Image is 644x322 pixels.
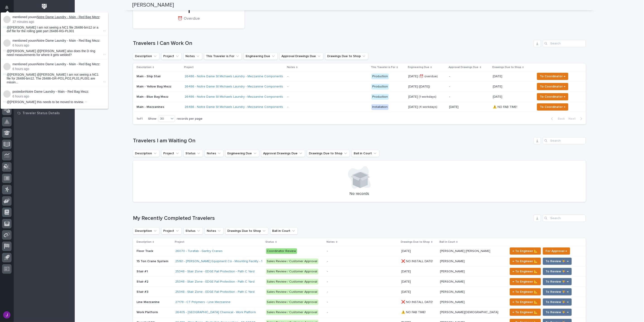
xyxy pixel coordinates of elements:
p: Stair #1 [137,269,149,274]
a: Notre Dame Laundry - Main - Red Bag Mezz [37,62,99,66]
button: ← To Engineer 📐 [510,258,541,265]
button: To Coordinator → [537,93,568,100]
p: Approval Drawings Due [449,65,479,70]
span: For Approval → [546,248,567,254]
span: ← To Engineer 📐 [513,310,538,315]
p: Main - Blue Bag Mezz [137,95,181,99]
span: To Review 👨‍🏭 → [546,269,569,274]
button: Drawings Due to Shop [225,227,268,235]
a: 26486 - Notre Dame St Michaels Laundry - Mezzanine Components [185,95,283,99]
div: 30 [158,116,169,121]
p: Project [184,65,194,70]
div: Sales Review / Customer Approval [266,259,318,264]
p: mentioned you on : [12,39,106,43]
tr: Main - Blue Bag Mezz26486 - Notre Dame St Michaels Laundry - Mezzanine Components - Production[DA... [133,92,586,102]
button: Notes [205,227,223,235]
p: [DATE] [493,94,503,99]
div: Notifications [6,5,12,13]
p: Work Platform [137,310,159,314]
a: 25348 - Stair Zone - EDGE Fall Protection - Path C Yard [175,290,255,294]
p: [DATE] [401,269,412,274]
div: Sales Review / Customer Approval [266,299,318,305]
p: - [449,95,489,99]
p: - [449,75,489,78]
a: 26486 - Notre Dame St Michaels Laundry - Mezzanine Components [185,105,283,109]
div: Sales Review / Customer Approval [266,279,318,285]
a: 26486 - Notre Dame St Michaels Laundry - Mezzanine Components [185,85,283,89]
p: Ball in Court [440,240,455,245]
button: To Review 👨‍🏭 → [543,278,572,285]
div: - [327,270,328,274]
tr: 15 Ton Crane System15 Ton Crane System 25161 - [PERSON_NAME] Equipment Co - Mounting Facility - 1... [133,256,586,266]
div: - [287,75,288,78]
button: ← To Engineer 📐 [510,268,541,275]
p: ⚠️ NO FAB TIME! [401,310,427,314]
p: [DATE] (1 workdays) [408,95,446,99]
p: [PERSON_NAME] [PERSON_NAME] [440,248,491,253]
p: posted on : [12,90,106,94]
input: Search [543,40,586,47]
p: 6 hours ago [12,94,106,98]
a: 27178 - CT Polymers - Line Mezzanine [175,300,231,304]
span: To Review 👨‍🏭 → [546,299,569,305]
p: [DATE] [493,74,503,78]
p: Line Mezzanine [137,299,161,304]
a: Traveler Status Details [14,110,75,116]
div: Production [371,74,389,79]
p: Project [175,240,184,245]
div: Coordinator Review [266,248,297,254]
span: To Review 👨‍🏭 → [546,259,569,264]
button: To Review 👨‍🏭 → [543,288,572,295]
a: 26405 - [GEOGRAPHIC_DATA] Chemical - Work Platform [175,310,256,314]
span: To Coordinator → [540,84,565,89]
button: Ball in Court [352,150,379,157]
p: Description [137,240,151,245]
tr: Line MezzanineLine Mezzanine 27178 - CT Polymers - Line Mezzanine Sales Review / Customer Approva... [133,297,586,307]
p: [DATE] [401,248,412,253]
p: [DATE] ([DATE]) [408,85,446,89]
input: Search [543,137,586,144]
p: [PERSON_NAME] [440,259,466,263]
tr: Work PlatformWork Platform 26405 - [GEOGRAPHIC_DATA] Chemical - Work Platform Sales Review / Cust... [133,307,586,317]
p: ❌ NO INSTALL DATE! [401,299,434,304]
p: [DATE] [401,289,412,294]
button: ← To Engineer 📐 [510,288,541,295]
button: This Traveler is For [204,53,242,60]
span: To Coordinator → [540,104,565,110]
button: Drawings Due to Shop [325,53,368,60]
span: To Coordinator → [540,94,565,99]
div: 1 [141,5,237,16]
div: - [327,300,328,304]
button: Project [161,227,182,235]
p: records per page [177,117,202,121]
p: Description [137,65,151,70]
p: Traveler Status Details [22,111,60,115]
button: Engineering Due [244,53,278,60]
span: @[PERSON_NAME] @[PERSON_NAME] also does the D ring need measurements for where it gets welded? [7,49,95,57]
p: Main - Mezzanines [137,105,181,109]
button: Next [567,117,586,121]
p: [DATE] (⏰ overdue) [408,75,446,78]
p: Stair #2 [137,279,149,284]
p: Drawings Due to Shop [492,65,521,70]
span: To Review 👨‍🏭 → [546,310,569,315]
a: Notre Dame Laundry - Main - Red Bag Mezz [37,39,99,42]
p: Drawings Due to Shop [401,240,430,245]
span: ← To Engineer 📐 [513,289,538,295]
div: Production [371,94,389,100]
span: ← To Engineer 📐 [513,279,538,284]
p: Stair #3 [137,289,149,294]
p: Main - Yellow Bag Mezz [137,85,181,89]
span: Next [568,117,578,121]
p: ⚠️ NO FAB TIME! [493,104,518,109]
button: ← To Engineer 📐 [510,278,541,285]
p: [PERSON_NAME] [440,279,466,284]
p: [PERSON_NAME] [440,269,466,274]
button: To Coordinator → [537,83,568,90]
button: For Approval → [543,247,570,255]
h1: Travelers I am Waiting On [133,138,532,144]
button: ← To Engineer 📐 [510,298,541,306]
p: [DATE] [493,84,503,89]
span: To Review 👨‍🏭 → [546,279,569,284]
a: Notre Dame Laundry - Main - Red Bag Mezz [37,15,99,19]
